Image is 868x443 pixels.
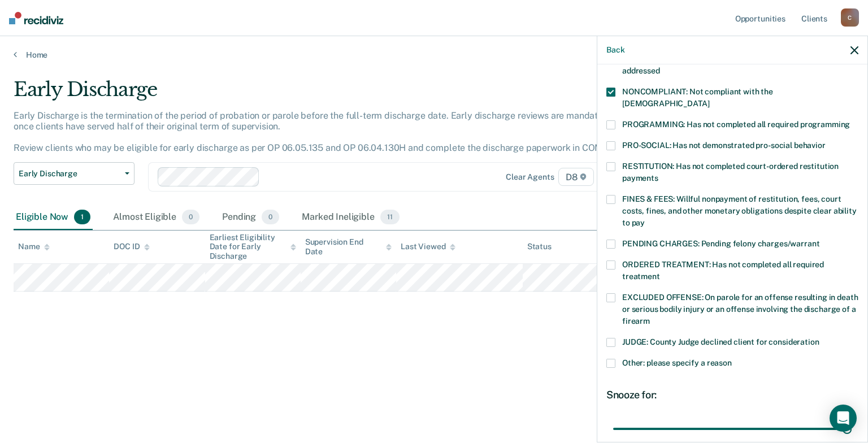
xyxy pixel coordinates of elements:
span: D8 [558,168,594,186]
div: Pending [220,205,281,230]
div: Clear agents [506,172,554,182]
div: Early Discharge [14,78,665,110]
span: 0 [182,210,199,224]
div: Eligible Now [14,205,93,230]
div: Last Viewed [401,242,455,251]
div: Marked Ineligible [300,205,401,230]
a: Home [14,50,854,60]
span: Early Discharge [19,169,120,179]
img: Recidiviz [9,12,63,24]
span: EXCLUDED OFFENSE: On parole for an offense resulting in death or serious bodily injury or an offe... [622,293,858,325]
span: RESTITUTION: Has not completed court-ordered restitution payments [622,162,839,183]
div: Snooze for: [606,389,858,401]
div: Status [527,242,552,251]
span: NONCOMPLIANT: Not compliant with the [DEMOGRAPHIC_DATA] [622,87,773,108]
span: FINES & FEES: Willful nonpayment of restitution, fees, court costs, fines, and other monetary obl... [622,194,857,227]
span: PROGRAMMING: Has not completed all required programming [622,120,850,129]
div: Open Intercom Messenger [830,405,857,432]
p: Early Discharge is the termination of the period of probation or parole before the full-term disc... [14,110,663,154]
div: C [841,8,859,27]
div: Almost Eligible [111,205,202,230]
div: Supervision End Date [305,237,392,257]
button: Back [606,45,624,55]
div: DOC ID [114,242,150,251]
div: Name [18,242,50,251]
span: 0 [262,210,279,224]
div: Earliest Eligibility Date for Early Discharge [210,233,296,261]
span: PENDING CHARGES: Pending felony charges/warrant [622,239,819,248]
span: PRO-SOCIAL: Has not demonstrated pro-social behavior [622,141,826,150]
span: ORDERED TREATMENT: Has not completed all required treatment [622,260,824,281]
span: JUDGE: County Judge declined client for consideration [622,337,819,346]
span: 1 [74,210,90,224]
span: Other: please specify a reason [622,358,732,367]
span: 11 [380,210,400,224]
